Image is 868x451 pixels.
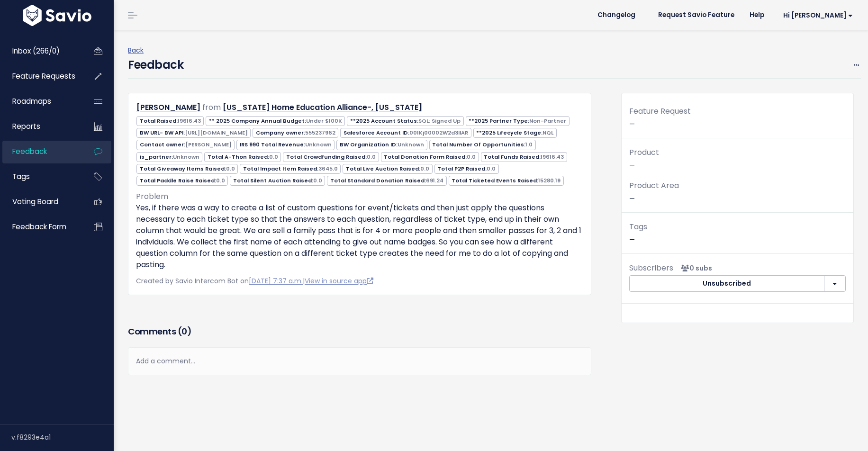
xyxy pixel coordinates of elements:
span: Voting Board [12,197,58,207]
span: 0.0 [216,177,225,184]
span: BW URL- BW API: [136,128,251,138]
span: IRS 990 Total Revenue: [236,140,335,150]
span: Unknown [305,141,332,148]
span: Hi [PERSON_NAME] [783,12,853,19]
span: Total Funds Raised: [481,152,567,162]
a: Feedback form [2,216,79,238]
span: Total Donation Form Raised: [381,152,479,162]
a: Help [742,8,772,22]
a: Voting Board [2,191,79,213]
span: 0 [181,325,187,337]
span: Contact owner: [136,140,235,150]
span: is_partner: [136,152,202,162]
span: Non-Partner [529,117,566,125]
h4: Feedback [128,56,183,73]
span: [PERSON_NAME] [185,141,232,148]
span: 19616.43 [541,153,564,161]
span: Changelog [597,12,635,18]
span: from [202,102,221,113]
span: 0.0 [420,165,429,172]
span: Subscribers [629,262,673,273]
span: Total Paddle Raise Raised: [136,176,228,186]
span: ** 2025 Company Annual Budget: [206,116,345,126]
span: Feature Request [629,106,691,117]
span: 19616.43 [178,117,201,125]
span: Total Crowdfunding Raised: [283,152,379,162]
p: — [629,220,846,246]
span: [URL][DOMAIN_NAME] [185,129,248,136]
span: 691.24 [426,177,443,184]
span: Total Giveaway Items Raised: [136,164,238,174]
span: Feedback [12,146,47,156]
span: 0.0 [467,153,476,161]
div: Add a comment... [128,347,591,375]
span: 0.0 [487,165,496,172]
span: Total A-Thon Raised: [204,152,281,162]
a: Request Savio Feature [651,8,742,22]
a: Back [128,45,144,55]
span: Total Number Of Opportunities: [429,140,536,150]
span: Product Area [629,180,679,191]
span: Total Ticketed Events Raised: [449,176,564,186]
button: Unsubscribed [629,275,824,292]
span: Salesforce Account ID: [340,128,471,138]
span: 3645.0 [318,165,338,172]
a: [PERSON_NAME] [136,102,200,113]
span: **2025 Partner Type: [466,116,570,126]
span: Total Standard Donation Raised: [327,176,446,186]
span: 0.0 [313,177,322,184]
span: 555237962 [305,129,335,136]
span: Problem [136,191,168,202]
p: Yes, if there was a way to create a list of custom questions for event/tickets and then just appl... [136,202,583,271]
span: 0.0 [367,153,376,161]
span: Product [629,147,659,158]
a: Hi [PERSON_NAME] [772,8,860,23]
span: Under $100K [306,117,342,125]
div: — [622,105,853,138]
span: 15280.19 [538,177,561,184]
span: Total Silent Auction Raised: [230,176,325,186]
span: NQL [542,129,553,136]
a: Feedback [2,141,79,162]
a: Roadmaps [2,90,79,112]
span: 1.0 [525,141,533,148]
a: [US_STATE] Home Education Alliance-, [US_STATE] [223,102,422,113]
span: 0.0 [226,165,235,172]
p: — [629,179,846,205]
span: <p><strong>Subscribers</strong><br><br> No subscribers yet<br> </p> [677,263,712,273]
a: Reports [2,116,79,137]
span: BW Organization ID: [336,140,427,150]
p: — [629,146,846,171]
span: Unknown [398,141,424,148]
span: Total P2P Raised: [434,164,499,174]
span: Roadmaps [12,96,51,106]
a: Tags [2,166,79,188]
span: Feedback form [12,222,66,232]
span: **2025 Account Status: [347,116,463,126]
h3: Comments ( ) [128,325,591,338]
span: Total Impact Item Raised: [240,164,341,174]
a: [DATE] 7:37 a.m. [249,276,303,286]
div: v.f8293e4a1 [11,425,114,450]
a: View in source app [305,276,373,286]
span: Tags [629,221,647,232]
span: Total Raised: [136,116,204,126]
img: logo-white.9d6f32f41409.svg [20,5,94,26]
span: Tags [12,171,30,181]
span: 0.0 [269,153,278,161]
span: Total Live Auction Raised: [343,164,432,174]
span: **2025 Lifecycle Stage: [473,128,557,138]
span: SQL: Signed Up [418,117,461,125]
span: Inbox (266/0) [12,46,60,56]
span: 001Kj00002W2d3IIAR [409,129,468,136]
span: Created by Savio Intercom Bot on | [136,276,373,286]
span: Company owner: [253,128,338,138]
a: Inbox (266/0) [2,40,79,62]
span: Feature Requests [12,71,75,81]
span: Unknown [173,153,199,161]
span: Reports [12,121,40,131]
a: Feature Requests [2,65,79,87]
